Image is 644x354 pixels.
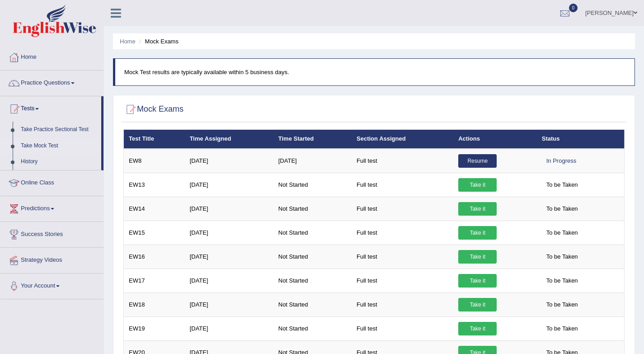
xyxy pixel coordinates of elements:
th: Test Title [124,130,185,149]
td: [DATE] [185,173,273,197]
p: Mock Test results are typically available within 5 business days. [124,68,625,76]
td: Full test [352,221,453,245]
a: Strategy Videos [0,248,103,270]
span: To be Taken [542,298,583,312]
td: EW15 [124,221,185,245]
span: To be Taken [542,226,583,240]
td: Full test [352,316,453,340]
td: [DATE] [185,269,273,293]
a: Take it [458,178,497,192]
td: [DATE] [185,197,273,221]
td: [DATE] [185,293,273,316]
a: Predictions [0,196,103,219]
td: EW16 [124,245,185,269]
td: [DATE] [185,245,273,269]
td: Full test [352,269,453,293]
h2: Mock Exams [123,103,183,116]
a: Tests [0,96,101,119]
th: Actions [453,130,536,149]
a: Take it [458,250,497,264]
td: Not Started [273,269,352,293]
a: History [17,154,101,170]
a: Resume [458,154,497,168]
td: Full test [352,173,453,197]
td: Full test [352,197,453,221]
td: EW17 [124,269,185,293]
a: Home [0,45,103,67]
td: EW8 [124,149,185,173]
th: Status [537,130,625,149]
a: Online Class [0,170,103,193]
a: Take it [458,322,497,335]
span: To be Taken [542,250,583,264]
li: Mock Exams [137,37,179,46]
td: EW14 [124,197,185,221]
th: Section Assigned [352,130,453,149]
a: Take it [458,298,497,312]
th: Time Started [273,130,352,149]
a: Take it [458,202,497,216]
a: Take it [458,274,497,288]
td: [DATE] [273,149,352,173]
td: [DATE] [185,149,273,173]
span: To be Taken [542,274,583,288]
td: [DATE] [185,221,273,245]
a: Your Account [0,274,103,296]
a: Take Mock Test [17,138,101,154]
td: EW19 [124,316,185,340]
a: Home [120,38,136,45]
td: [DATE] [185,316,273,340]
td: Not Started [273,245,352,269]
td: Not Started [273,197,352,221]
div: In Progress [542,154,581,168]
td: Full test [352,245,453,269]
a: Take Practice Sectional Test [17,122,101,138]
a: Success Stories [0,222,103,245]
td: Not Started [273,293,352,316]
a: Take it [458,226,497,240]
th: Time Assigned [185,130,273,149]
span: 0 [569,4,578,12]
td: Not Started [273,173,352,197]
a: Practice Questions [0,71,103,93]
span: To be Taken [542,178,583,192]
span: To be Taken [542,322,583,335]
td: Full test [352,149,453,173]
td: EW18 [124,293,185,316]
td: Full test [352,293,453,316]
td: Not Started [273,316,352,340]
span: To be Taken [542,202,583,216]
td: Not Started [273,221,352,245]
td: EW13 [124,173,185,197]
